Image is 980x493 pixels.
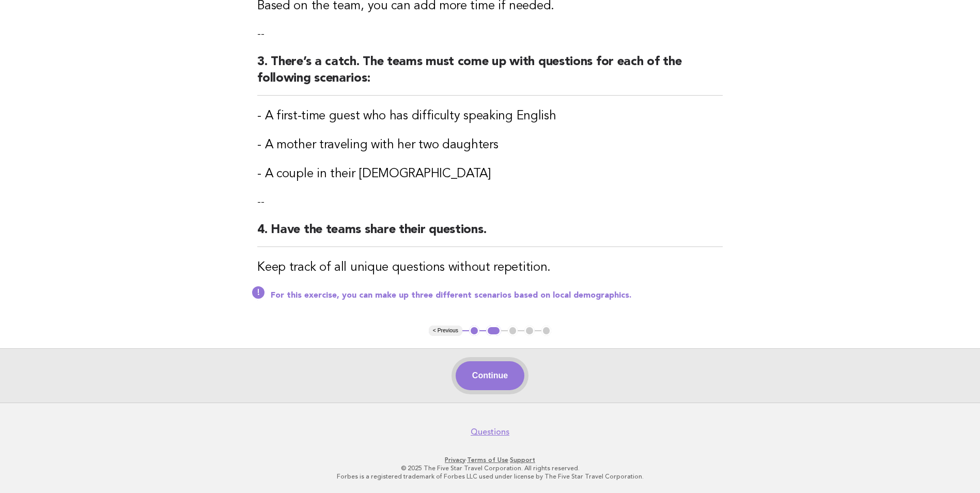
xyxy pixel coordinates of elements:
h3: - A mother traveling with her two daughters [257,137,723,153]
h3: - A couple in their [DEMOGRAPHIC_DATA] [257,166,723,182]
p: · · [174,456,806,464]
a: Support [510,456,535,464]
h2: 3. There’s a catch. The teams must come up with questions for each of the following scenarios: [257,54,723,96]
p: © 2025 The Five Star Travel Corporation. All rights reserved. [174,464,806,472]
button: Continue [456,361,524,390]
a: Terms of Use [467,456,508,464]
button: 1 [469,326,479,336]
a: Questions [471,427,509,437]
a: Privacy [445,456,465,464]
p: Forbes is a registered trademark of Forbes LLC used under license by The Five Star Travel Corpora... [174,472,806,481]
p: -- [257,27,723,41]
h2: 4. Have the teams share their questions. [257,222,723,247]
h3: Keep track of all unique questions without repetition. [257,259,723,276]
button: 2 [486,326,501,336]
button: < Previous [429,326,462,336]
h3: - A first-time guest who has difficulty speaking English [257,108,723,125]
p: -- [257,195,723,209]
p: For this exercise, you can make up three different scenarios based on local demographics. [271,290,723,301]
